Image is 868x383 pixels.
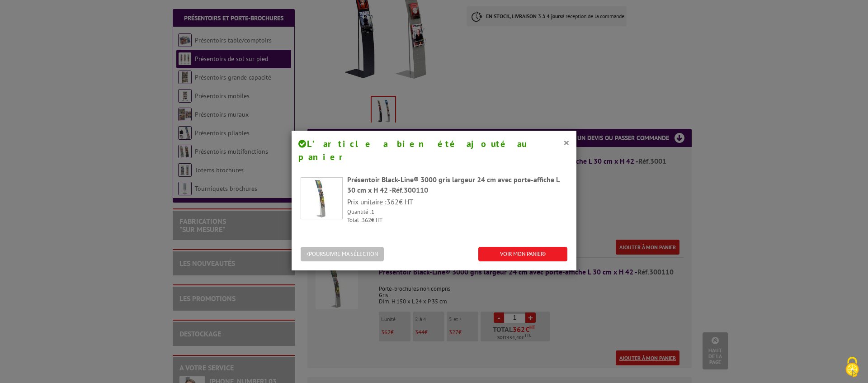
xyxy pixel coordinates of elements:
button: × [563,137,570,148]
h4: L’article a bien été ajouté au panier [298,137,570,163]
span: Réf.300110 [392,185,428,194]
span: 362 [362,216,371,224]
button: POURSUIVRE MA SÉLECTION [301,247,384,262]
p: Total : € HT [347,216,567,225]
div: Présentoir Black-Line® 3000 gris largeur 24 cm avec porte-affiche L 30 cm x H 42 - [347,175,567,195]
img: Cookies (fenêtre modale) [841,356,863,378]
p: Quantité : [347,208,567,217]
span: 362 [387,197,399,206]
button: Cookies (fenêtre modale) [836,352,868,383]
p: Prix unitaire : € HT [347,197,567,207]
span: 1 [371,208,374,216]
a: VOIR MON PANIER [478,247,567,262]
